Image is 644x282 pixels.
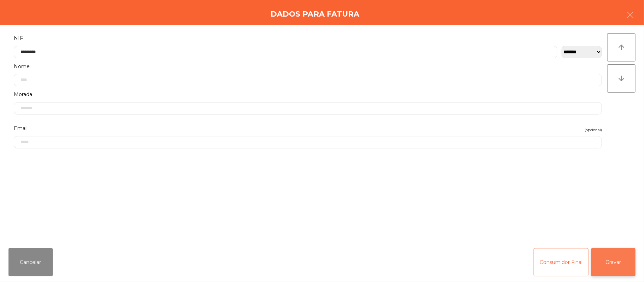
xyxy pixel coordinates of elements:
i: arrow_downward [617,74,626,83]
button: Consumidor Final [534,248,588,276]
button: Cancelar [8,248,53,276]
h4: Dados para Fatura [271,9,359,19]
button: arrow_upward [607,33,636,61]
i: arrow_upward [617,43,626,52]
span: Morada [14,90,32,99]
span: Email [14,124,28,133]
button: Gravar [591,248,636,276]
span: Nome [14,62,30,71]
span: (opcional) [585,127,602,133]
span: NIF [14,34,23,43]
button: arrow_downward [607,64,636,93]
